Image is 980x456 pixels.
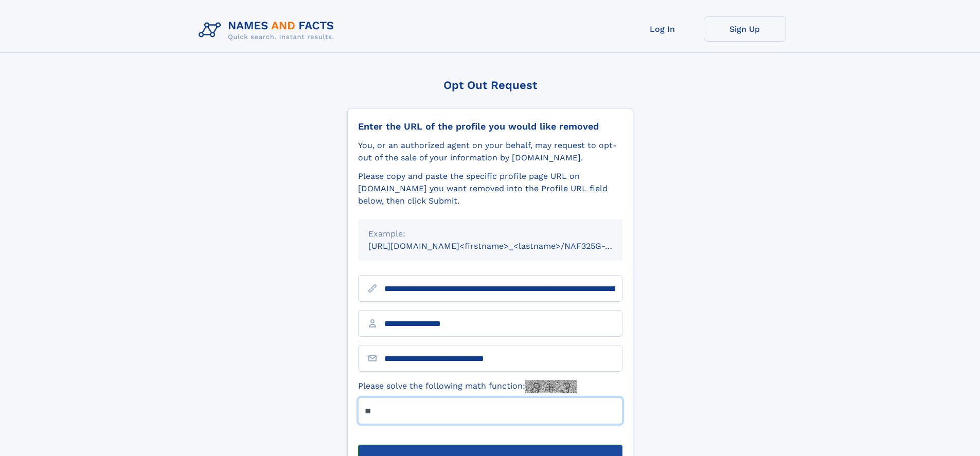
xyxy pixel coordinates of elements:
[194,16,343,44] img: Logo Names and Facts
[621,16,704,42] a: Log In
[368,241,642,251] small: [URL][DOMAIN_NAME]<firstname>_<lastname>/NAF325G-xxxxxxxx
[347,79,633,92] div: Opt Out Request
[368,228,612,240] div: Example:
[358,121,622,132] div: Enter the URL of the profile you would like removed
[704,16,786,42] a: Sign Up
[358,380,577,393] label: Please solve the following math function:
[358,139,622,164] div: You, or an authorized agent on your behalf, may request to opt-out of the sale of your informatio...
[358,170,622,207] div: Please copy and paste the specific profile page URL on [DOMAIN_NAME] you want removed into the Pr...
